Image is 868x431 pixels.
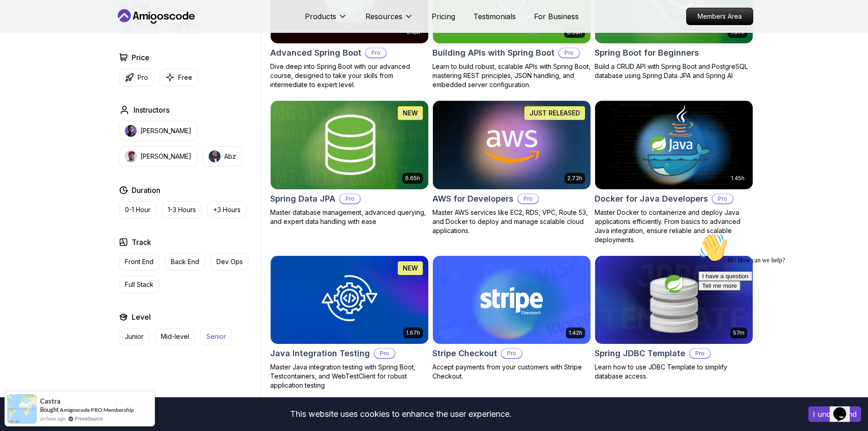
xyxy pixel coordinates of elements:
iframe: chat widget [830,395,859,422]
a: Members Area [686,8,753,25]
a: Java Integration Testing card1.67hNEWJava Integration TestingProMaster Java integration testing w... [270,255,429,390]
a: Testimonials [473,11,516,22]
button: +3 Hours [207,201,247,218]
p: Master Java integration testing with Spring Boot, Testcontainers, and WebTestClient for robust ap... [270,363,429,390]
a: Spring Data JPA card6.65hNEWSpring Data JPAProMaster database management, advanced querying, and ... [270,100,429,226]
button: Products [305,11,347,29]
p: Dive deep into Spring Boot with our advanced course, designed to take your skills from intermedia... [270,62,429,89]
h2: Java Integration Testing [270,347,370,360]
button: Accept cookies [808,406,861,422]
h2: Building APIs with Spring Boot [432,47,555,59]
button: 1-3 Hours [162,201,202,218]
img: :wave: [4,4,33,33]
h2: Price [132,52,149,63]
p: NEW [403,264,418,273]
h2: Docker for Java Developers [595,192,708,205]
h2: Instructors [134,104,169,115]
p: Pro [138,73,148,82]
button: Front End [119,253,159,270]
button: Junior [119,328,149,345]
button: Tell me more [4,52,46,61]
p: Senior [206,332,226,341]
h2: Duration [132,185,160,196]
button: Resources [365,11,413,29]
p: Build a CRUD API with Spring Boot and PostgreSQL database using Spring Data JPA and Spring AI [595,62,753,80]
p: 1.42h [569,329,582,337]
p: Dev Ops [216,257,243,266]
p: 6.65h [405,175,420,182]
p: Resources [365,11,402,22]
p: Junior [125,332,144,341]
img: Spring JDBC Template card [595,256,753,344]
p: Pro [366,48,386,57]
button: I have a question [4,42,57,52]
button: 0-1 Hour [119,201,156,218]
a: Spring JDBC Template card57mSpring JDBC TemplateProLearn how to use JDBC Template to simplify dat... [595,255,753,381]
p: [PERSON_NAME] [140,152,191,161]
h2: AWS for Developers [432,192,514,205]
button: instructor img[PERSON_NAME] [119,121,197,141]
p: Learn how to use JDBC Template to simplify database access. [595,363,753,381]
button: Full Stack [119,276,159,293]
p: [PERSON_NAME] [140,126,191,135]
a: Stripe Checkout card1.42hStripe CheckoutProAccept payments from your customers with Stripe Checkout. [432,255,591,381]
p: NEW [403,109,418,118]
button: instructor imgAbz [203,146,242,166]
p: Pro [559,48,579,57]
h2: Advanced Spring Boot [270,47,361,59]
p: Pro [502,349,522,358]
button: Back End [165,253,205,270]
button: Free [159,68,198,86]
a: Amigoscode PRO Membership [60,406,134,413]
img: Spring Data JPA card [271,101,428,189]
p: Back End [171,257,199,266]
a: Docker for Java Developers card1.45hDocker for Java DevelopersProMaster Docker to containerize an... [595,100,753,244]
img: Docker for Java Developers card [595,101,753,189]
span: Hi! How can we help? [4,27,90,34]
img: instructor img [125,151,137,162]
p: +3 Hours [213,205,241,214]
p: Members Area [687,8,753,25]
p: Pro [340,194,360,203]
h2: Level [132,312,151,322]
img: instructor img [125,125,137,137]
a: For Business [534,11,579,22]
p: Master Docker to containerize and deploy Java applications efficiently. From basics to advanced J... [595,208,753,244]
a: ProveSource [75,415,103,422]
p: 2.73h [567,175,582,182]
p: Master AWS services like EC2, RDS, VPC, Route 53, and Docker to deploy and manage scalable cloud ... [432,208,591,235]
p: 0-1 Hour [125,205,150,214]
a: Pricing [431,11,455,22]
h2: Spring Boot for Beginners [595,47,699,59]
p: Pro [713,194,733,203]
span: an hour ago [40,415,66,422]
button: Senior [200,328,232,345]
a: AWS for Developers card2.73hJUST RELEASEDAWS for DevelopersProMaster AWS services like EC2, RDS, ... [432,100,591,235]
h2: Spring Data JPA [270,192,335,205]
h2: Stripe Checkout [432,347,497,360]
p: Pro [690,349,710,358]
h2: Spring JDBC Template [595,347,685,360]
span: Castra [40,397,61,405]
p: 1.45h [731,175,745,182]
p: Pro [518,194,538,203]
button: Pro [119,68,154,86]
p: Mid-level [161,332,189,341]
button: Mid-level [155,328,195,345]
button: instructor img[PERSON_NAME] [119,146,197,166]
p: Master database management, advanced querying, and expert data handling with ease [270,208,429,226]
p: Products [305,11,336,22]
img: provesource social proof notification image [7,394,37,424]
div: 👋Hi! How can we help?I have a questionTell me more [4,4,168,61]
div: This website uses cookies to enhance the user experience. [7,404,795,424]
p: Abz [224,152,236,161]
button: Dev Ops [211,253,249,270]
img: Java Integration Testing card [271,256,428,344]
img: Stripe Checkout card [433,256,591,344]
p: Accept payments from your customers with Stripe Checkout. [432,363,591,381]
p: Learn to build robust, scalable APIs with Spring Boot, mastering REST principles, JSON handling, ... [432,62,591,89]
